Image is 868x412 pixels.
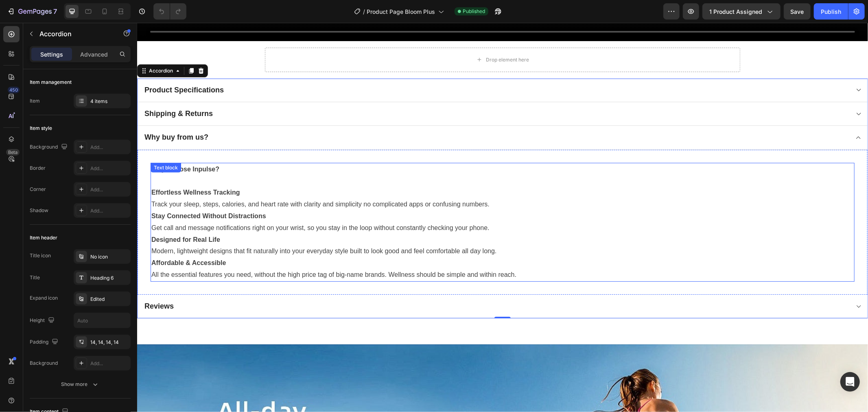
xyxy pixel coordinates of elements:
iframe: Design area [137,23,868,412]
div: Edited [90,296,129,303]
div: Item management [30,79,72,86]
div: Padding [30,337,60,348]
div: Text block [15,141,42,149]
div: Item style [30,125,52,132]
div: Add... [90,144,129,151]
div: Border [30,164,46,172]
input: Auto [74,313,130,328]
div: Height [30,315,56,326]
p: Shipping & Returns [7,86,76,96]
p: Accordion [39,29,109,39]
div: Undo/Redo [153,3,186,20]
div: Corner [30,186,46,193]
p: Advanced [80,50,108,59]
div: Beta [6,149,20,156]
button: 7 [3,3,61,20]
strong: Affordable & Accessible [14,237,89,243]
div: Background [30,142,69,153]
div: Background [30,359,58,367]
div: Title icon [30,252,51,259]
div: Drop element here [349,34,392,40]
strong: Why Choose Inpulse? [14,143,82,150]
div: Add... [90,207,129,215]
span: 1 product assigned [709,7,762,16]
p: 7 [53,7,57,16]
p: All the essential features you need, without the high price tag of big-name brands. Wellness shou... [14,246,717,258]
div: Shadow [30,207,48,214]
p: Reviews [7,279,37,288]
strong: Stay Connected Without Distractions [14,190,129,197]
div: Item [30,97,40,105]
div: Accordion [10,44,37,52]
strong: Designed for Real Life [14,213,83,220]
p: Settings [40,50,63,59]
span: Save [791,8,804,15]
div: Add... [90,186,129,193]
div: Show more [61,380,99,388]
p: Track your sleep, steps, calories, and heart rate with clarity and simplicity no complicated apps... [14,176,717,188]
strong: Effortless Wellness Tracking [14,166,103,173]
p: Get call and message notifications right on your wrist, so you stay in the loop without constantl... [14,199,717,211]
p: Why buy from us? [7,110,71,119]
div: Expand icon [30,294,58,302]
p: Modern, lightweight designs that fit naturally into your everyday style built to look good and fe... [14,223,717,234]
button: Save [784,3,811,20]
button: 1 product assigned [702,3,781,20]
div: No icon [90,253,129,261]
div: Publish [821,7,841,16]
div: Add... [90,165,129,172]
span: Product Page Bloom Plus [367,7,435,16]
button: Publish [814,3,848,20]
div: 4 items [90,98,129,105]
span: Published [463,8,485,15]
div: Item header [30,234,57,241]
div: 14, 14, 14, 14 [90,339,129,346]
span: / [363,7,365,16]
div: Title [30,274,40,281]
button: Show more [30,377,131,392]
div: Heading 6 [90,274,129,282]
div: Open Intercom Messenger [840,372,860,392]
div: Add... [90,360,129,367]
div: 450 [8,87,20,93]
p: Product Specifications [7,63,87,72]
